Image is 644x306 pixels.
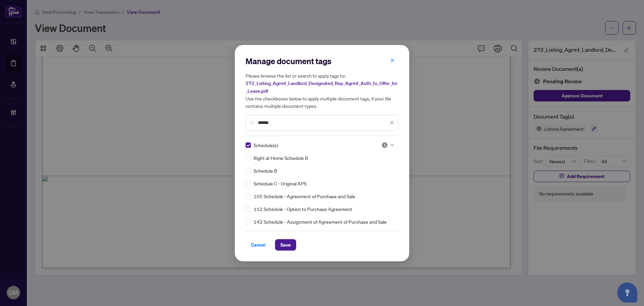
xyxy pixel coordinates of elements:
span: Schedule C - Original APS [254,180,307,187]
span: close [389,120,394,125]
span: Schedule(s) [254,141,278,149]
span: Right at Home Schedule B [254,154,308,162]
span: 105 Schedule - Agreement of Purchase and Sale [254,192,355,200]
span: Save [280,239,291,250]
span: 272_Listing_Agrmt_Landlord_Designated_Rep_Agrmt_Auth_to_Offer_for_Lease.pdf [246,80,397,94]
button: Open asap [617,282,637,303]
span: Pending Review [381,142,394,148]
span: 112 Schedule - Option to Purchase Agreement [254,205,352,213]
button: Save [275,239,296,251]
span: close [390,58,395,63]
button: Cancel [246,239,271,251]
span: Cancel [251,239,266,250]
img: status [381,142,388,148]
h5: Please browse the list or search to apply tags to: Use the checkboxes below to apply multiple doc... [246,72,398,110]
h2: Manage document tags [246,56,398,67]
span: Schedule B [254,167,277,174]
span: 142 Schedule - Assignment of Agreement of Purchase and Sale [254,218,387,225]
